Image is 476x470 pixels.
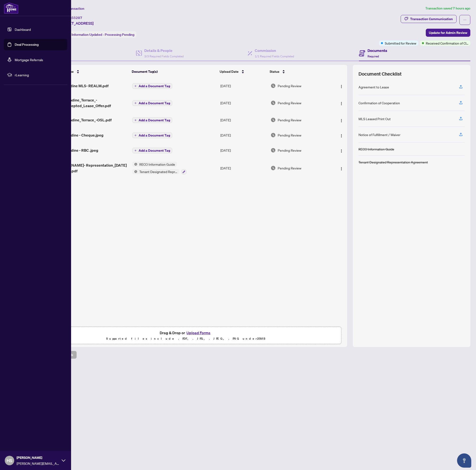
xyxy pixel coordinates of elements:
button: Update for Admin Review [426,29,470,37]
img: Logo [340,134,343,138]
span: plus [134,85,137,87]
div: MLS Leased Print Out [358,116,391,121]
img: Status Icon [132,169,137,174]
span: Add a Document Tag [139,134,170,137]
span: 462_Celandine_Terrace_-OSL.pdf [53,117,112,123]
img: Logo [340,167,343,171]
span: 3/3 Required Fields Completed [144,55,184,58]
span: 462 Celandine - Cheque.jpeg [53,132,104,138]
p: Supported files include .PDF, .JPG, .JPEG, .PNG under 25 MB [33,336,338,342]
button: Add a Document Tag [132,83,172,89]
button: Logo [338,82,345,90]
img: Document Status [271,165,276,171]
th: Document Tag(s) [130,65,218,78]
button: Add a Document Tag [132,132,172,138]
button: Logo [338,164,345,172]
span: 1/1 Required Fields Completed [255,55,294,58]
div: Tenant Designated Representation Agreement [358,160,428,165]
a: Dashboard [15,27,31,32]
div: Status: [59,31,136,38]
div: Agreement to Lease [358,84,389,90]
span: Pending Review [278,148,301,153]
button: Logo [338,131,345,139]
img: logo [4,2,18,14]
button: Add a Document Tag [132,83,172,89]
span: Add a Document Tag [139,149,170,152]
button: Add a Document Tag [132,148,172,153]
span: HS [7,457,12,464]
th: Upload Date [218,65,268,78]
span: 55287 [72,16,82,20]
span: [PERSON_NAME] [17,455,59,460]
span: 462_Celandine_Terrace_-_Final_Accepted_Lease_Offer.pdf [53,97,128,109]
span: [STREET_ADDRESS] [59,20,94,26]
span: View Transaction [59,6,84,11]
span: Tenant Designated Representation Agreement [137,169,179,174]
img: Document Status [271,117,276,123]
button: Transaction Communication [401,15,457,23]
span: 462 celandine MLS- REALM.pdf [53,83,109,89]
span: Drag & Drop orUpload FormsSupported files include .PDF, .JPG, .JPEG, .PNG under25MB [31,327,341,344]
span: Add a Document Tag [139,101,170,105]
td: [DATE] [218,93,269,112]
span: Pending Review [278,83,301,88]
button: Add a Document Tag [132,117,172,123]
span: Update for Admin Review [429,29,467,37]
span: Pending Review [278,132,301,138]
span: Pending Review [278,100,301,105]
td: [DATE] [218,112,269,128]
div: Confirmation of Cooperation [358,100,400,105]
span: 462 Celandine - RBC .jpeg [53,147,98,153]
button: Logo [338,146,345,154]
button: Add a Document Tag [132,100,172,106]
span: Document Checklist [358,71,402,77]
h4: Documents [367,48,387,53]
button: Add a Document Tag [132,132,172,138]
img: Document Status [271,148,276,153]
span: plus [134,134,137,137]
img: Document Status [271,100,276,105]
span: Upload Date [220,69,239,74]
span: Required [367,55,379,58]
img: Logo [340,149,343,153]
article: Transaction saved 7 hours ago [425,6,470,11]
span: rLearning [15,72,64,78]
span: Submitted for Review [385,41,416,46]
span: Status [270,69,279,74]
td: [DATE] [218,158,269,178]
td: [DATE] [218,128,269,143]
span: plus [134,149,137,152]
span: Add a Document Tag [139,119,170,122]
span: Pending Review [278,117,301,123]
a: Mortgage Referrals [15,58,43,62]
div: RECO Information Guide [358,146,394,152]
td: [DATE] [218,143,269,158]
img: Logo [340,85,343,88]
span: Information Updated - Processing Pending [72,32,134,37]
span: Add a Document Tag [139,84,170,88]
td: [DATE] [218,78,269,93]
span: Received Confirmation of Closing [426,41,468,46]
button: Upload Forms [185,330,212,336]
div: Notice of Fulfillment / Waiver [358,132,400,137]
img: Logo [340,119,343,123]
button: Logo [338,116,345,124]
img: Document Status [271,83,276,88]
button: Status IconRECO Information GuideStatus IconTenant Designated Representation Agreement [132,162,186,174]
h4: Details & People [144,48,184,53]
span: plus [134,102,137,104]
span: RECO Information Guide [137,162,177,167]
span: Pending Review [278,165,301,171]
span: plus [134,119,137,121]
span: ellipsis [463,18,467,22]
a: Deal Processing [15,42,39,47]
img: Status Icon [132,162,137,167]
span: [PERSON_NAME][EMAIL_ADDRESS][DOMAIN_NAME] [17,461,59,466]
button: Add a Document Tag [132,100,172,106]
th: Status [268,65,329,78]
button: Open asap [457,453,471,468]
span: Drag & Drop or [160,330,212,336]
div: Transaction Communication [410,15,453,23]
